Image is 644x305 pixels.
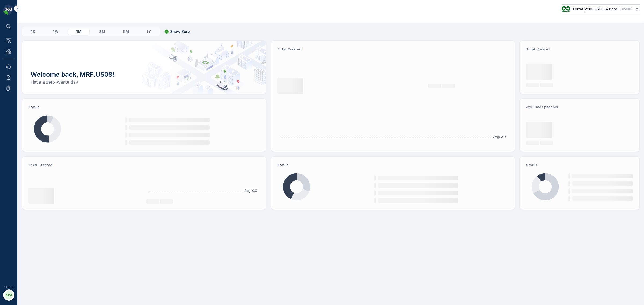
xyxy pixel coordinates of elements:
button: TerraCycle-US08-Aurora(-05:00) [562,4,640,14]
p: 1M [76,29,82,34]
p: 3M [99,29,105,34]
img: image_ci7OI47.png [562,6,570,12]
p: 1Y [147,29,151,34]
p: Show Zero [170,29,190,34]
p: Total Created [28,163,142,167]
img: logo [3,4,14,15]
p: Total Created [526,47,633,51]
p: Avg Time Spent per [526,105,633,109]
span: v 1.51.0 [3,285,14,288]
p: Status [277,163,509,167]
p: Total Created [277,47,509,51]
p: 6M [123,29,129,34]
p: Welcome back, MRF.US08! [31,70,258,79]
div: MM [5,291,13,299]
p: 1D [31,29,35,34]
p: 1W [53,29,58,34]
p: ( -05:00 ) [619,7,632,11]
p: Have a zero-waste day [31,79,258,85]
p: Status [526,163,633,167]
button: MM [3,289,14,301]
p: TerraCycle-US08-Aurora [572,6,617,12]
p: Status [28,105,260,109]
